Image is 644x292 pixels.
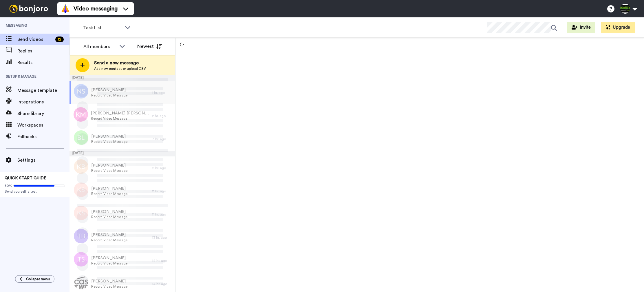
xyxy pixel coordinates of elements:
[83,43,116,50] div: All members
[91,110,149,116] span: [PERSON_NAME] [PERSON_NAME]
[91,186,127,191] span: [PERSON_NAME]
[83,24,122,31] span: Task List
[91,238,127,242] span: Record Video Message
[5,189,65,194] span: Send yourself a test
[74,107,88,122] img: km.png
[74,183,88,197] img: ks.png
[61,4,70,13] img: vm-color.svg
[17,98,69,105] span: Integrations
[5,176,46,180] span: QUICK START GUIDE
[152,212,172,217] div: 11 hr. ago
[91,232,127,238] span: [PERSON_NAME]
[17,157,69,164] span: Settings
[74,275,88,290] img: e04e0baa-ac47-45fa-9370-2e9913272462.jpg
[152,90,172,95] div: 1 hr. ago
[91,261,127,266] span: Record Video Message
[91,139,127,144] span: Record Video Message
[152,137,172,141] div: 7 hr. ago
[152,235,172,240] div: 13 hr. ago
[55,36,64,42] div: 12
[91,116,149,121] span: Record Video Message
[74,229,88,243] img: tb.png
[94,66,146,71] span: Add new contact or upload CSV
[17,122,69,129] span: Workspaces
[74,159,88,174] img: kb.png
[91,134,127,139] span: [PERSON_NAME]
[91,278,127,284] span: [PERSON_NAME]
[152,114,172,118] div: 2 hr. ago
[152,189,172,194] div: 11 hr. ago
[152,282,172,286] div: 14 hr. ago
[94,59,146,66] span: Send a new message
[152,166,172,170] div: 11 hr. ago
[7,5,50,13] img: bj-logo-header-white.svg
[567,22,595,33] button: Invite
[91,168,127,173] span: Record Video Message
[74,130,88,145] img: bl.png
[17,133,69,140] span: Fallbacks
[17,59,69,66] span: Results
[91,215,127,219] span: Record Video Message
[74,5,118,13] span: Video messaging
[133,41,166,52] button: Newest
[74,84,88,98] img: ns.png
[26,277,50,281] span: Collapse menu
[17,36,53,43] span: Send videos
[152,258,172,263] div: 14 hr. ago
[601,22,635,33] button: Upgrade
[74,252,88,267] img: ts.png
[74,206,88,220] img: ks.png
[91,191,127,196] span: Record Video Message
[91,284,127,289] span: Record Video Message
[17,87,69,94] span: Message template
[91,163,127,168] span: [PERSON_NAME]
[91,87,127,93] span: [PERSON_NAME]
[15,275,54,283] button: Collapse menu
[17,110,69,117] span: Share library
[69,151,175,156] div: [DATE]
[17,48,69,54] span: Replies
[91,209,127,215] span: [PERSON_NAME]
[91,93,127,98] span: Record Video Message
[69,75,175,81] div: [DATE]
[91,255,127,261] span: [PERSON_NAME]
[5,183,12,188] span: 80%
